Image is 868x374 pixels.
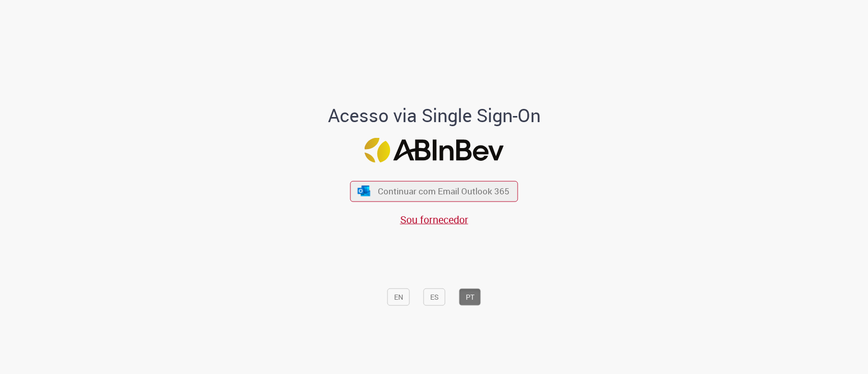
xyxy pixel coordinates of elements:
[365,138,504,163] img: Logo ABInBev
[350,181,518,202] button: ícone Azure/Microsoft 360 Continuar com Email Outlook 365
[424,289,445,306] button: ES
[378,185,510,197] span: Continuar com Email Outlook 365
[400,213,468,226] a: Sou fornecedor
[459,289,481,306] button: PT
[356,186,371,196] img: ícone Azure/Microsoft 360
[387,289,410,306] button: EN
[293,105,575,126] h1: Acesso via Single Sign-On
